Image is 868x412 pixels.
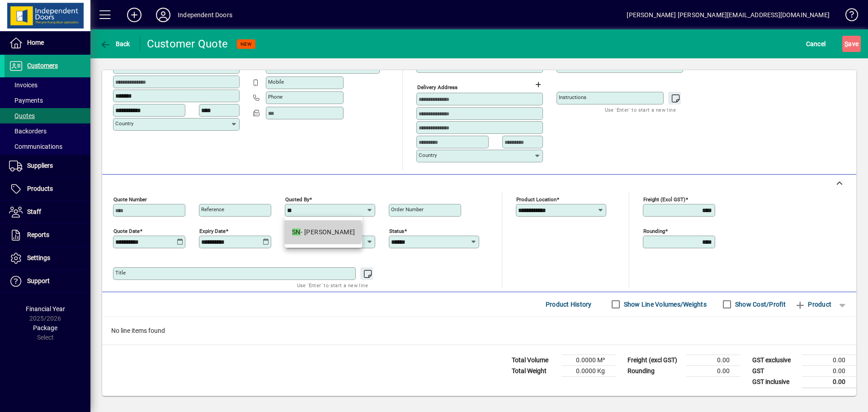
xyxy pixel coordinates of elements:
span: Quotes [9,112,35,119]
a: Knowledge Base [839,2,857,31]
button: Product History [542,296,595,313]
button: Product [790,296,836,313]
a: Reports [5,224,90,246]
div: [PERSON_NAME] [PERSON_NAME][EMAIL_ADDRESS][DOMAIN_NAME] [627,8,830,22]
td: 0.00 [802,355,856,365]
a: Quotes [5,108,90,123]
td: 0.0000 M³ [561,355,616,365]
mat-label: Title [115,270,126,276]
a: Backorders [5,123,90,139]
button: Back [98,36,132,52]
mat-label: Instructions [559,94,586,100]
mat-label: Reference [201,206,224,213]
span: NEW [241,41,252,47]
mat-label: Quoted by [285,196,309,202]
a: Staff [5,201,90,223]
div: Customer Quote [147,37,228,51]
mat-label: Status [389,227,404,234]
button: Cancel [804,36,828,52]
span: Financial Year [26,305,65,313]
td: Rounding [623,365,686,376]
span: Product History [546,297,592,312]
td: 0.00 [802,365,856,376]
td: 0.00 [686,355,741,365]
td: GST inclusive [748,376,802,388]
em: SN [292,228,301,236]
span: Settings [27,254,50,261]
a: Invoices [5,77,90,93]
span: Payments [9,97,43,104]
mat-hint: Use 'Enter' to start a new line [297,280,368,290]
span: S [844,40,848,47]
a: Settings [5,247,90,270]
mat-label: Rounding [643,227,665,234]
td: 0.0000 Kg [561,365,616,376]
span: Backorders [9,128,47,135]
button: Choose address [531,77,545,92]
app-page-header-button: Back [90,36,140,52]
mat-label: Expiry date [199,227,226,234]
span: Home [27,39,44,46]
button: Profile [149,7,178,23]
span: ave [844,37,859,51]
div: No line items found [102,317,856,345]
div: Independent Doors [178,8,232,22]
td: 0.00 [802,376,856,388]
mat-label: Quote number [113,196,147,202]
td: 0.00 [686,365,741,376]
span: Reports [27,231,49,238]
mat-label: Country [115,120,133,127]
span: Cancel [806,37,826,51]
span: Customers [27,62,58,69]
a: Communications [5,139,90,154]
mat-option: SN - Steven Neame [285,220,362,244]
a: Payments [5,93,90,108]
label: Show Cost/Profit [733,300,786,309]
mat-label: Order number [391,206,424,213]
button: Save [842,36,861,52]
div: - [PERSON_NAME] [292,227,355,237]
td: GST exclusive [748,355,802,365]
button: Add [120,7,149,23]
a: Suppliers [5,155,90,177]
a: Products [5,178,90,200]
span: Products [27,185,53,192]
mat-label: Quote date [113,227,140,234]
a: Support [5,270,90,293]
label: Show Line Volumes/Weights [622,300,707,309]
mat-label: Product location [516,196,557,202]
td: Total Volume [507,355,561,365]
span: Package [33,324,57,331]
span: Suppliers [27,162,53,169]
mat-label: Freight (excl GST) [643,196,685,202]
span: Staff [27,208,41,215]
td: GST [748,365,802,376]
a: Home [5,32,90,54]
span: Communications [9,143,62,150]
span: Invoices [9,81,38,89]
mat-label: Country [419,152,437,158]
span: Back [100,40,130,47]
td: Freight (excl GST) [623,355,686,365]
span: Support [27,277,50,284]
mat-label: Phone [268,94,283,100]
mat-hint: Use 'Enter' to start a new line [605,104,676,115]
td: Total Weight [507,365,561,376]
span: Product [795,297,831,312]
mat-label: Mobile [268,79,284,85]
